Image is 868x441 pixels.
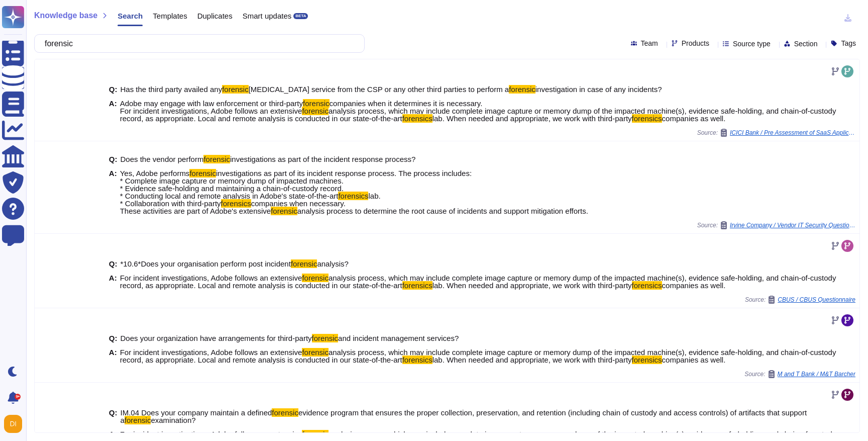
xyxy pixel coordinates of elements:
[632,281,662,290] mark: forensics
[297,207,588,215] span: analysis process to determine the root cause of incidents and support mitigation efforts.
[745,296,855,304] span: Source:
[271,207,297,215] mark: forensic
[697,129,855,137] span: Source:
[120,99,483,115] span: companies when it determines it is necessary. For incident investigations, Adobe follows an exten...
[509,85,535,94] mark: forensic
[291,259,317,268] mark: forensic
[317,259,349,268] span: analysis?
[121,408,272,417] span: IM.04 Does your company maintain a defined
[203,155,230,163] mark: forensic
[778,297,855,303] span: CBUS / CBUS Questionnaire
[632,356,662,364] mark: forensics
[109,85,118,93] b: Q:
[2,413,29,435] button: user
[120,348,836,364] span: analysis process, which may include complete image capture or memory dump of the impacted machine...
[402,356,432,364] mark: forensics
[682,40,709,47] span: Products
[109,155,118,163] b: Q:
[338,192,368,200] mark: forensics
[841,40,856,47] span: Tags
[120,107,836,123] span: analysis process, which may include complete image capture or memory dump of the impacted machine...
[302,107,329,115] mark: forensic
[109,409,118,424] b: Q:
[109,348,117,364] b: A:
[40,35,354,52] input: Search a question or template...
[121,408,807,424] span: evidence program that ensures the proper collection, preservation, and retention (including chain...
[109,100,117,122] b: A:
[432,356,632,364] span: lab. When needed and appropriate, we work with third-party
[120,199,346,215] span: companies when necessary. These activities are part of Adobe's extensive
[120,169,190,178] span: Yes, Adobe performs
[109,274,117,289] b: A:
[120,169,472,200] span: investigations as part of its incident response process. The process includes: * Complete image c...
[34,12,97,20] span: Knowledge base
[402,281,432,290] mark: forensics
[794,40,818,47] span: Section
[189,169,216,178] mark: forensic
[432,281,632,290] span: lab. When needed and appropriate, we work with third-party
[632,114,662,123] mark: forensics
[744,370,855,378] span: Source:
[302,348,329,357] mark: forensic
[303,99,330,108] mark: forensic
[121,155,204,163] span: Does the vendor perform
[662,114,726,123] span: companies as well.
[641,40,658,47] span: Team
[120,192,381,208] span: lab. * Collaboration with third-party
[118,12,143,20] span: Search
[243,12,292,20] span: Smart updates
[121,259,291,268] span: *10.6*Does your organisation perform post incident
[109,334,118,342] b: Q:
[120,274,302,282] span: For incident investigations, Adobe follows an extensive
[402,114,432,123] mark: forensics
[4,415,22,433] img: user
[230,155,415,163] span: investigations as part of the incident response process?
[125,416,151,424] mark: forensic
[120,274,836,290] span: analysis process, which may include complete image capture or memory dump of the impacted machine...
[778,371,855,377] span: M and T Bank / M&T Barcher
[733,40,771,47] span: Source type
[15,394,21,400] div: 9+
[120,430,302,438] span: For incident investigations, Adobe follows an extensive
[121,85,223,94] span: Has the third party availed any
[293,13,308,19] div: BETA
[109,169,117,215] b: A:
[302,430,329,438] mark: forensic
[121,334,312,342] span: Does your organization have arrangements for third-party
[697,221,855,229] span: Source:
[662,356,726,364] span: companies as well.
[338,334,459,342] span: and incident management services?
[120,99,303,108] span: Adobe may engage with law enforcement or third-party
[535,85,662,94] span: investigation in case of any incidents?
[197,12,233,20] span: Duplicates
[153,12,187,20] span: Templates
[272,408,298,417] mark: forensic
[662,281,726,290] span: companies as well.
[151,416,195,424] span: examination?
[730,130,855,136] span: ICICI Bank / Pre Assessment of SaaS Applications Check List
[730,222,855,228] span: Irvine Company / Vendor IT Security Questionnaire Sheets Adobe Firefly GenAI Add On To Adobe CCE4...
[221,199,251,208] mark: forensics
[432,114,632,123] span: lab. When needed and appropriate, we work with third-party
[120,348,302,357] span: For incident investigations, Adobe follows an extensive
[109,260,118,268] b: Q:
[222,85,249,94] mark: forensic
[302,274,329,282] mark: forensic
[249,85,509,94] span: [MEDICAL_DATA] service from the CSP or any other third parties to perform a
[312,334,339,342] mark: forensic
